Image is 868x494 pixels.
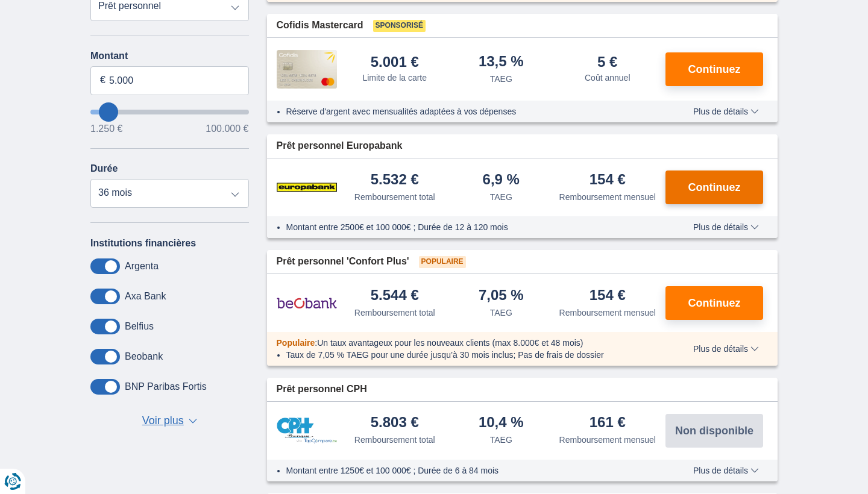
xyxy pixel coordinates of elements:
li: Taux de 7,05 % TAEG pour une durée jusqu’à 30 mois inclus; Pas de frais de dossier [286,349,658,361]
div: 7,05 % [479,288,524,304]
span: Populaire [277,338,315,348]
div: 5.001 € [371,55,419,69]
div: 13,5 % [479,54,524,70]
div: TAEG [490,73,512,85]
span: Continuez [688,182,741,193]
label: Montant [90,51,249,61]
div: 5.544 € [371,288,419,304]
div: TAEG [490,434,512,446]
span: Plus de détails [693,223,759,231]
label: Beobank [125,351,163,362]
img: pret personnel CPH Banque [277,417,337,443]
div: Coût annuel [585,72,631,84]
div: Remboursement total [354,307,435,319]
div: TAEG [490,191,512,203]
div: 6,9 % [483,172,520,189]
button: Voir plus ▼ [139,413,201,430]
button: Continuez [665,286,763,320]
button: Continuez [665,52,763,86]
button: Plus de détails [684,107,768,116]
div: Remboursement total [354,434,435,446]
button: Plus de détails [684,344,768,354]
span: Non disponible [675,425,753,436]
button: Plus de détails [684,222,768,232]
span: 1.250 € [90,124,122,134]
div: 161 € [590,415,626,431]
div: 154 € [590,172,626,189]
div: TAEG [490,307,512,319]
label: BNP Paribas Fortis [125,381,207,392]
span: € [100,73,105,87]
div: 5.803 € [371,415,419,431]
button: Continuez [665,170,763,204]
span: Continuez [688,64,741,75]
label: Institutions financières [90,238,196,249]
span: Populaire [419,256,466,268]
li: Montant entre 2500€ et 100 000€ ; Durée de 12 à 120 mois [286,221,658,233]
label: Argenta [125,261,159,272]
img: pret personnel Cofidis CC [277,50,337,89]
div: Remboursement mensuel [559,307,656,319]
button: Non disponible [665,414,763,448]
div: 5 € [597,55,617,69]
span: ▼ [189,419,197,424]
div: 154 € [590,288,626,304]
div: Remboursement mensuel [559,434,656,446]
li: Réserve d'argent avec mensualités adaptées à vos dépenses [286,105,658,117]
span: Prêt personnel 'Confort Plus' [277,255,409,269]
div: 5.532 € [371,172,419,189]
input: wantToBorrow [90,110,249,114]
span: Continuez [688,298,741,308]
button: Plus de détails [684,466,768,475]
span: Plus de détails [693,466,759,475]
div: Remboursement mensuel [559,191,656,203]
div: : [267,337,668,349]
span: 100.000 € [206,124,248,134]
label: Durée [90,163,118,174]
div: 10,4 % [479,415,524,431]
img: pret personnel Beobank [277,288,337,318]
span: Sponsorisé [373,20,426,32]
span: Prêt personnel CPH [277,383,367,396]
label: Belfius [125,321,154,332]
div: Remboursement total [354,191,435,203]
img: pret personnel Europabank [277,172,337,202]
span: Prêt personnel Europabank [277,139,403,153]
span: Un taux avantageux pour les nouveaux clients (max 8.000€ et 48 mois) [317,338,583,348]
div: Limite de la carte [362,72,427,84]
span: Plus de détails [693,107,759,116]
span: Plus de détails [693,345,759,353]
span: Cofidis Mastercard [277,19,363,33]
label: Axa Bank [125,291,166,302]
li: Montant entre 1250€ et 100 000€ ; Durée de 6 à 84 mois [286,464,658,477]
span: Voir plus [142,413,184,429]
